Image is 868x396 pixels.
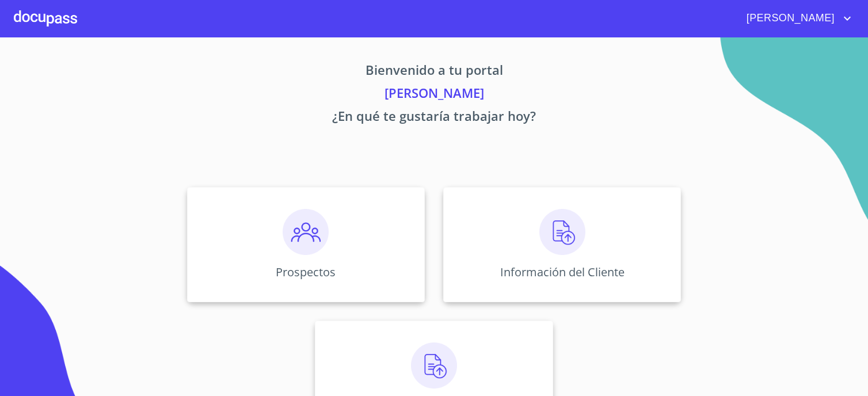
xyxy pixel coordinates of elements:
p: Prospectos [276,264,336,280]
p: ¿En qué te gustaría trabajar hoy? [79,106,789,130]
p: [PERSON_NAME] [79,83,789,106]
button: account of current user [738,9,854,28]
span: [PERSON_NAME] [738,9,840,28]
p: Bienvenido a tu portal [79,60,789,83]
img: carga.png [411,342,457,389]
img: carga.png [539,209,585,255]
img: prospectos.png [283,209,329,255]
p: Información del Cliente [500,264,625,280]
